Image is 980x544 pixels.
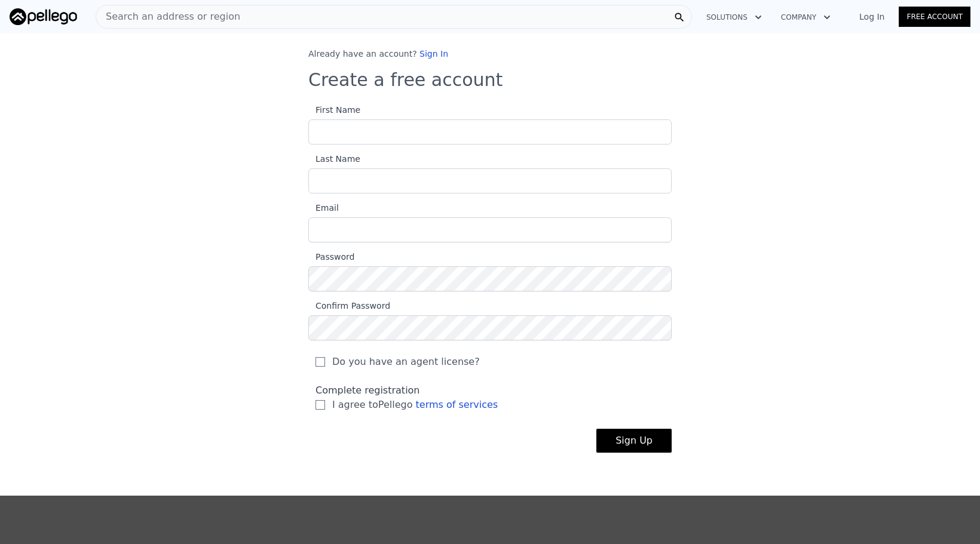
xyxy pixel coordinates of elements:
input: Do you have an agent license? [316,357,325,367]
span: First Name [308,105,360,115]
span: Do you have an agent license? [332,355,480,369]
a: Free Account [899,7,970,27]
input: I agree toPellego terms of services [316,400,325,410]
div: Already have an account? [308,48,672,60]
a: Log In [845,11,899,23]
input: Confirm Password [308,315,672,340]
a: Sign In [419,49,448,59]
img: Pellego [10,8,77,25]
input: Last Name [308,168,672,193]
button: Company [771,7,840,28]
input: Password [308,266,672,291]
span: Complete registration [316,385,420,396]
span: I agree to Pellego [332,398,498,412]
button: Sign Up [596,429,672,453]
input: Email [308,217,672,242]
h3: Create a free account [308,69,672,91]
a: terms of services [416,399,498,410]
span: Email [308,203,339,213]
span: Password [308,252,354,262]
input: First Name [308,119,672,145]
button: Solutions [697,7,771,28]
span: Confirm Password [308,301,390,311]
span: Last Name [308,154,360,164]
span: Search an address or region [96,10,240,24]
